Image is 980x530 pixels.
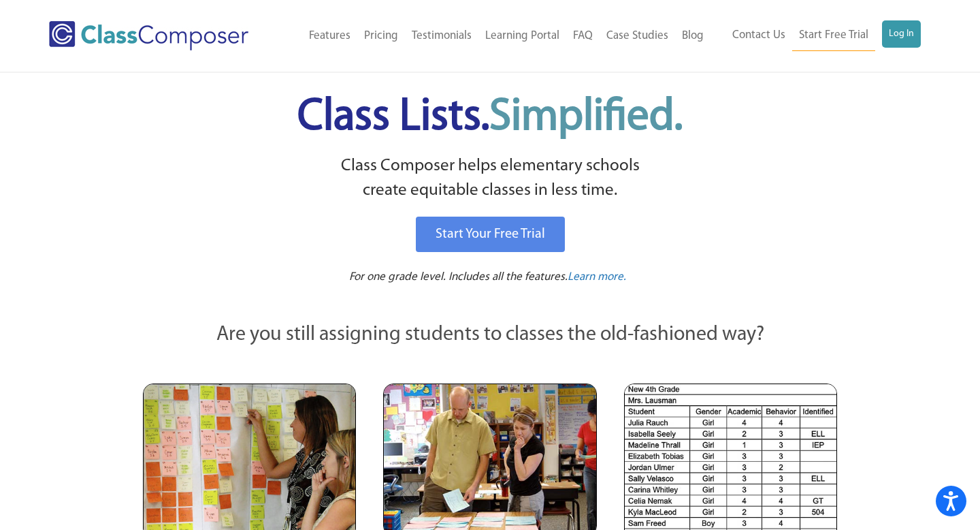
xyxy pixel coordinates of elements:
a: Pricing [357,21,405,51]
a: Start Free Trial [792,20,875,51]
span: Start Your Free Trial [436,228,545,241]
a: Blog [675,21,710,51]
span: Simplified. [489,95,683,140]
a: Features [302,21,357,51]
a: Learn more. [568,269,626,286]
a: Contact Us [725,20,792,50]
span: Learn more. [568,271,626,283]
span: For one grade level. Includes all the features. [349,271,568,283]
nav: Header Menu [280,21,710,51]
img: Class Composer [49,21,248,50]
a: Case Studies [600,21,675,51]
p: Are you still assigning students to classes the old-fashioned way? [143,320,837,350]
a: FAQ [566,21,600,51]
a: Learning Portal [478,21,566,51]
span: Class Lists. [297,95,683,140]
nav: Header Menu [710,20,921,51]
p: Class Composer helps elementary schools create equitable classes in less time. [141,154,839,204]
a: Testimonials [405,21,478,51]
a: Start Your Free Trial [416,217,565,252]
a: Log In [882,20,921,48]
